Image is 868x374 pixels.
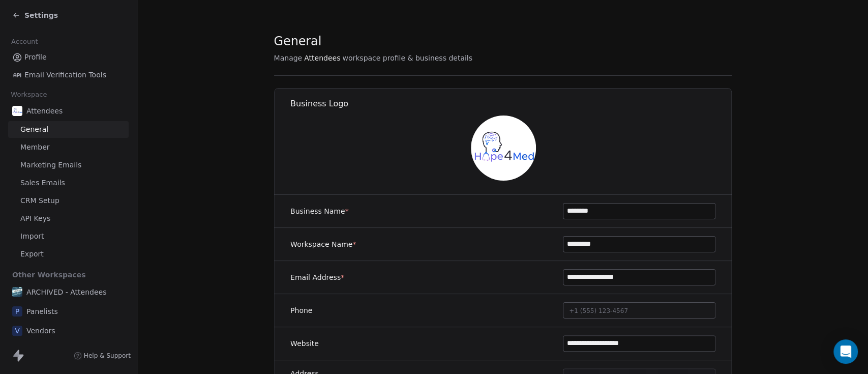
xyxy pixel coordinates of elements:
[20,178,65,188] span: Sales Emails
[8,210,129,227] a: API Keys
[20,249,44,260] span: Export
[274,34,322,49] span: General
[12,287,22,297] img: H4M%20(1).png
[26,287,106,297] span: ARCHIVED - Attendees
[290,272,344,282] label: Email Address
[342,53,472,63] span: workspace profile & business details
[290,305,312,315] label: Phone
[470,116,535,181] img: Hope4Med%20Logo%20-%20Colored.png
[563,302,715,319] button: +1 (555) 123-4567
[8,49,129,66] a: Profile
[84,352,131,360] span: Help & Support
[8,157,129,174] a: Marketing Emails
[20,213,50,224] span: API Keys
[12,10,58,20] a: Settings
[8,121,129,138] a: General
[20,142,50,153] span: Member
[24,10,58,20] span: Settings
[8,267,90,283] span: Other Workspaces
[20,124,48,135] span: General
[74,352,131,360] a: Help & Support
[26,326,55,336] span: Vendors
[8,175,129,191] a: Sales Emails
[833,339,858,364] div: Open Intercom Messenger
[12,306,22,317] span: P
[290,206,349,216] label: Business Name
[290,239,356,249] label: Workspace Name
[8,228,129,245] a: Import
[20,160,81,170] span: Marketing Emails
[12,326,22,336] span: V
[274,53,303,63] span: Manage
[20,195,59,206] span: CRM Setup
[8,139,129,156] a: Member
[569,307,628,314] span: +1 (555) 123-4567
[26,306,58,317] span: Panelists
[290,338,319,349] label: Website
[8,192,129,209] a: CRM Setup
[7,34,42,49] span: Account
[24,70,106,80] span: Email Verification Tools
[26,106,63,116] span: Attendees
[8,246,129,263] a: Export
[12,106,22,116] img: Hope4Med%20Logo%20-%20Colored.png
[8,67,129,83] a: Email Verification Tools
[20,231,44,242] span: Import
[24,52,47,63] span: Profile
[290,98,732,109] h1: Business Logo
[304,53,340,63] span: Attendees
[7,87,51,102] span: Workspace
